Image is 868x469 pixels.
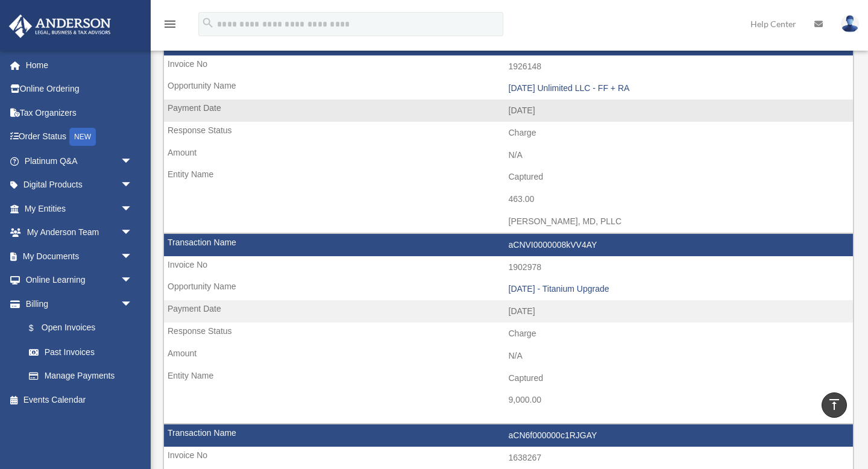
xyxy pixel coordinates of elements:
td: 463.00 [164,188,853,211]
a: menu [163,21,177,31]
a: Platinum Q&Aarrow_drop_down [8,149,151,173]
a: Online Ordering [8,77,151,101]
i: menu [163,17,177,31]
a: Digital Productsarrow_drop_down [8,173,151,197]
div: [DATE] - Titanium Upgrade [509,284,848,294]
span: $ [36,321,42,336]
span: arrow_drop_down [121,268,145,293]
td: N/A [164,144,853,167]
td: Captured [164,367,853,390]
a: Manage Payments [17,364,151,388]
a: Past Invoices [17,340,145,364]
a: $Open Invoices [17,316,151,341]
td: 9,000.00 [164,389,853,412]
a: My Documentsarrow_drop_down [8,244,151,268]
a: Order StatusNEW [8,125,151,150]
td: Charge [164,122,853,145]
a: My Entitiesarrow_drop_down [8,197,151,221]
span: arrow_drop_down [121,292,145,316]
span: arrow_drop_down [121,173,145,198]
a: vertical_align_top [822,392,847,418]
a: Billingarrow_drop_down [8,292,151,316]
a: Online Learningarrow_drop_down [8,268,151,292]
td: [DATE] [164,99,853,122]
td: [PERSON_NAME], MD, PLLC [164,210,853,233]
td: 1926148 [164,55,853,78]
td: Captured [164,166,853,189]
a: Events Calendar [8,388,151,412]
span: arrow_drop_down [121,197,145,221]
i: vertical_align_top [827,397,841,412]
td: aCN6f000000c1RJGAY [164,424,853,447]
span: arrow_drop_down [121,221,145,245]
a: Home [8,53,151,77]
td: [DATE] [164,300,853,323]
td: N/A [164,345,853,368]
a: My Anderson Teamarrow_drop_down [8,221,151,245]
img: User Pic [841,15,859,33]
i: search [201,16,215,30]
td: 1902978 [164,256,853,279]
div: [DATE] Unlimited LLC - FF + RA [509,83,848,93]
img: Anderson Advisors Platinum Portal [5,14,115,38]
span: arrow_drop_down [121,149,145,174]
a: Tax Organizers [8,101,151,125]
td: aCNVI0000008kVV4AY [164,234,853,257]
div: NEW [69,128,96,146]
td: Charge [164,323,853,345]
span: arrow_drop_down [121,244,145,269]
